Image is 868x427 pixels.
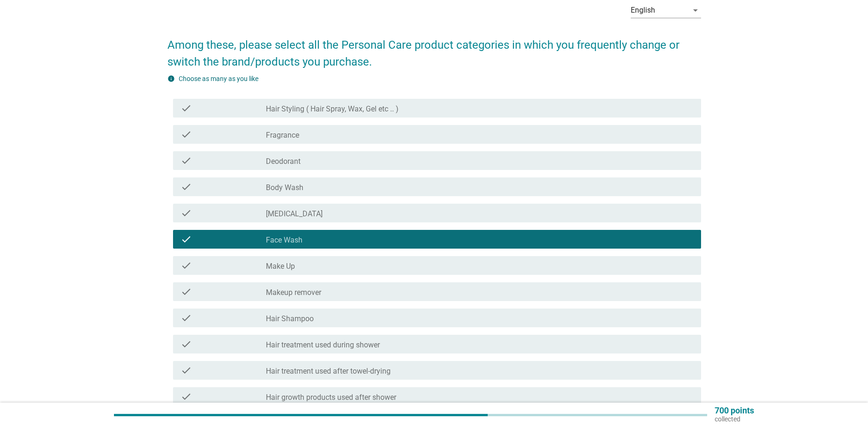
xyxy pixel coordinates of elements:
i: check [181,234,192,245]
i: check [181,339,192,350]
i: check [181,286,192,297]
i: check [181,260,192,271]
label: Fragrance [266,131,299,140]
i: arrow_drop_down [690,5,701,16]
p: collected [715,415,754,423]
label: Make Up [266,262,295,271]
label: Hair growth products used after shower [266,393,396,402]
i: info [167,75,175,82]
label: Hair treatment used after towel-drying [266,367,391,376]
h2: Among these, please select all the Personal Care product categories in which you frequently chang... [167,27,701,70]
label: Choose as many as you like [179,75,258,82]
i: check [181,181,192,192]
div: English [631,6,655,15]
label: [MEDICAL_DATA] [266,209,323,219]
label: Makeup remover [266,288,321,297]
label: Body Wash [266,183,303,192]
label: Hair treatment used during shower [266,340,380,350]
p: 700 points [715,406,754,415]
label: Hair Shampoo [266,314,314,324]
label: Hair Styling ( Hair Spray, Wax, Gel etc .. ) [266,104,399,114]
i: check [181,129,192,140]
i: check [181,391,192,402]
i: check [181,155,192,166]
i: check [181,312,192,324]
i: check [181,207,192,219]
i: check [181,365,192,376]
label: Deodorant [266,157,301,166]
label: Face Wash [266,236,302,245]
i: check [181,103,192,114]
